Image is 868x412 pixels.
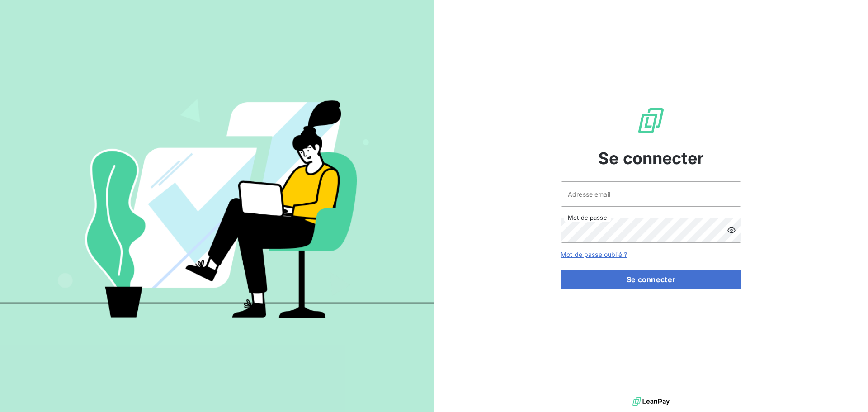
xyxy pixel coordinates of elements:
span: Se connecter [598,146,704,170]
img: Logo LeanPay [637,106,665,135]
button: Se connecter [561,270,741,289]
a: Mot de passe oublié ? [561,251,627,258]
input: placeholder [561,181,741,207]
img: logo [632,395,670,408]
